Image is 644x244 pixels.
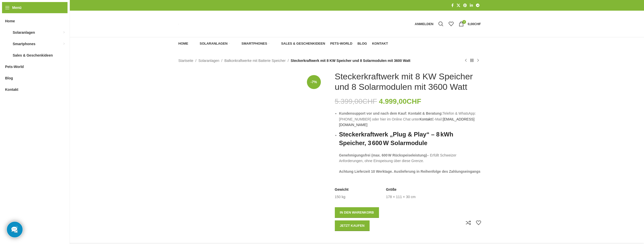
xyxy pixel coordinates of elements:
bdi: 5.399,00 [335,97,377,105]
span: Solaranlagen [200,42,228,46]
a: Kontakt [420,117,432,121]
h1: Steckerkraftwerk mit 8 KW Speicher und 8 Solarmodulen mit 3600 Watt [335,71,481,92]
span: -7% [307,75,321,89]
td: 178 × 111 × 30 cm [386,195,416,200]
div: Hauptnavigation [176,39,391,49]
span: Home [178,42,188,46]
strong: Kontakt & Beratung: [408,111,443,115]
img: Solaranlagen [5,30,10,35]
span: Anmelden [415,22,434,26]
img: Smartphones [5,41,10,46]
a: Balkonkraftwerke mit Batterie Speicher [224,58,286,63]
div: Meine Wunschliste [446,19,456,29]
a: Vorheriges Produkt [463,58,469,64]
span: Pets-World [5,62,24,71]
button: In den Warenkorb [335,207,379,218]
a: Solaranlagen [193,39,230,49]
span: CHF [407,97,421,105]
a: [EMAIL_ADDRESS][DOMAIN_NAME] [339,117,475,127]
nav: Breadcrumb [178,58,410,63]
span: 0 [462,20,466,24]
a: Sales & Geschenkideen [275,39,325,49]
button: Jetzt kaufen [335,220,370,231]
a: Solaranlagen [199,58,220,63]
a: LinkedIn Social Link [468,2,474,9]
a: Smartphones [235,39,270,49]
span: Sales & Geschenkideen [281,42,325,46]
p: – Erfüllt Schweizer Anforderungen, ohne Einspeisung über diese Grenze. [339,152,481,164]
a: Pets-World [330,39,352,49]
a: Facebook Social Link [450,2,455,9]
span: Home [5,16,15,26]
a: Logo der Website [178,22,179,26]
table: Produktdetails [335,187,481,200]
span: Gewicht [335,187,349,192]
span: Menü [12,5,22,10]
li: Telefon & WhatsApp: [PHONE_NUMBER] oder hier im Online Chat unter E-Mail: [339,111,481,128]
span: Kontakt [5,85,18,94]
bdi: 0,00 [468,22,481,26]
a: Home [178,39,188,49]
img: Smartphones [235,41,240,46]
strong: Achtung Lieferzeit 10 Werktage. Auslieferung in Reihenfolge des Zahlungseingangs [339,169,481,173]
a: X Social Link [455,2,462,9]
span: Größe [386,187,397,192]
strong: Kundensupport vor und nach dem Kauf: [339,111,407,115]
span: Solaranlagen [13,28,35,37]
bdi: 4.999,00 [379,97,421,105]
a: Startseite [178,58,193,63]
strong: Genehmigungsfrei (max. 600 W Rückspeiseleistung) [339,153,427,157]
h2: Steckerkraftwerk „Plug & Play“ – 8 kWh Speicher, 3 600 W Solarmodule [339,130,481,147]
span: Steckerkraftwerk mit 8 KW Speicher und 8 Solarmodulen mit 3600 Watt [291,58,410,63]
img: Sales & Geschenkideen [275,41,279,46]
a: Nächstes Produkt [475,58,481,64]
span: Smartphones [13,39,35,48]
a: Blog [357,39,367,49]
a: Telegram Social Link [474,2,481,9]
span: CHF [474,22,481,26]
a: Suche [436,19,446,29]
span: Smartphones [241,42,267,46]
span: CHF [362,97,377,105]
span: Blog [357,42,367,46]
span: Pets-World [330,42,352,46]
a: Anmelden [412,19,436,29]
td: 150 kg [335,195,345,200]
a: Pinterest Social Link [462,2,468,9]
img: Solaranlagen [193,41,198,46]
span: Kontakt [372,42,388,46]
span: Sales & Geschenkideen [13,51,53,60]
span: Blog [5,74,13,83]
a: 0 0,00CHF [456,19,483,29]
img: Sales & Geschenkideen [5,53,10,58]
a: Kontakt [372,39,388,49]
